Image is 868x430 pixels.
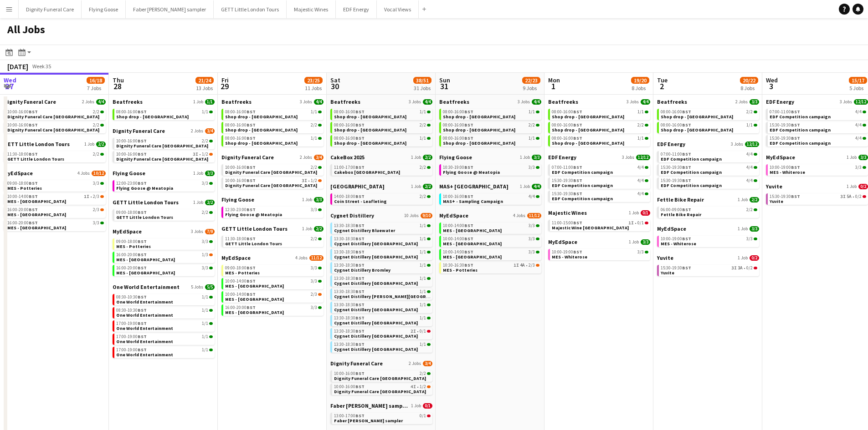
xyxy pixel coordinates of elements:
[336,0,377,18] button: EDF Energy
[126,0,214,18] button: Faber [PERSON_NAME] sampler
[30,63,53,70] span: Week 35
[7,62,28,71] div: [DATE]
[82,0,126,18] button: Flying Goose
[214,0,287,18] button: GETT Little London Tours
[287,0,336,18] button: Majestic Wines
[377,0,419,18] button: Vocal Views
[19,0,82,18] button: Dignity Funeral Care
